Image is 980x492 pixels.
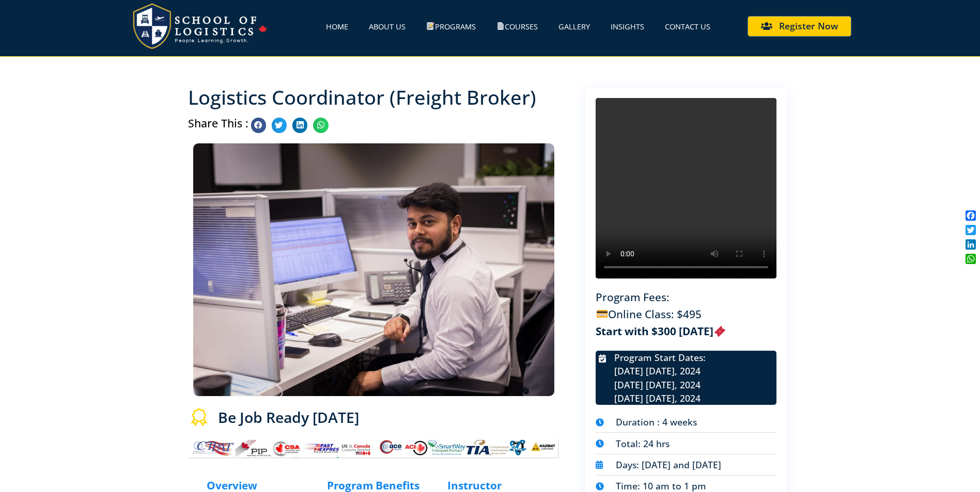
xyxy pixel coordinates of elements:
[597,308,608,319] img: 💳
[612,351,706,405] span: Program Start Dates: [DATE] [DATE], 2024 [DATE] [DATE], 2024 [DATE] [DATE], 2024
[596,289,776,340] h2: Program Fees: Online Class: $495
[714,326,725,337] img: 🎟️
[193,143,555,396] img: jVFnSWofSHCR7Fgq4ykB_IMG_2520_jpg
[963,252,978,266] a: WhatsApp
[963,223,978,237] a: Twitter
[613,437,670,450] span: Total: 24 hrs
[215,406,359,429] span: Be Job Ready [DATE]
[427,22,434,30] img: 📝
[426,14,476,38] a: Programs
[748,16,851,37] a: Register Now
[272,118,287,133] div: Share on twitter
[558,14,590,38] a: Gallery
[292,118,307,133] div: Share on linkedin
[313,118,328,133] div: Share on whatsapp
[326,14,348,38] a: Home
[497,22,505,30] img: 📄
[613,458,721,471] span: Days: [DATE] and [DATE]
[270,14,710,38] nav: Menu
[369,14,406,38] a: About Us
[613,415,697,429] span: Duration : 4 weeks
[611,14,644,38] a: Insights
[188,88,560,107] h2: Logistics Coordinator (Freight Broker)
[779,22,838,31] span: Register Now
[188,118,248,128] h6: Share This :
[665,14,710,38] a: Contact Us
[496,14,538,38] a: Courses
[963,237,978,252] a: LinkedIn
[963,208,978,223] a: Facebook
[596,324,726,338] b: Start with $300 [DATE]
[251,118,266,133] div: Share on facebook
